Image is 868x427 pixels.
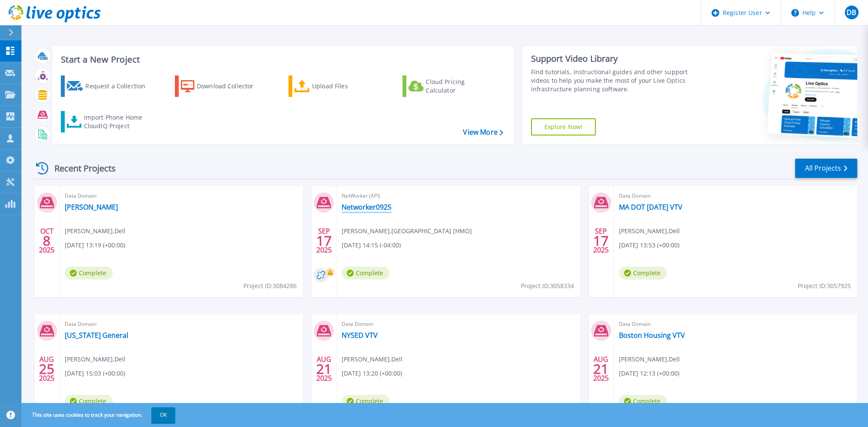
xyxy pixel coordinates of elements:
span: Project ID: 3057925 [798,281,851,291]
a: All Projects [795,159,857,178]
div: AUG 2025 [593,353,609,385]
span: Complete [342,395,390,408]
a: Download Collector [175,75,270,97]
span: This site uses cookies to track your navigation. [24,407,175,423]
span: [DATE] 13:20 (+00:00) [342,369,402,378]
a: Cloud Pricing Calculator [402,75,498,97]
span: Complete [65,267,113,280]
span: 25 [39,365,54,373]
h3: Start a New Project [61,55,503,64]
div: Download Collector [197,78,265,95]
a: View More [463,128,503,136]
span: [DATE] 13:19 (+00:00) [65,241,125,250]
div: SEP 2025 [316,225,332,256]
a: [PERSON_NAME] [65,203,118,211]
span: [PERSON_NAME] , Dell [65,226,126,236]
div: SEP 2025 [593,225,609,256]
a: Networker0925 [342,203,391,211]
span: [PERSON_NAME] , Dell [619,226,680,236]
div: AUG 2025 [39,353,55,385]
span: Complete [65,395,113,408]
span: [DATE] 15:03 (+00:00) [65,369,125,378]
a: Boston Housing VTV [619,331,685,340]
span: [PERSON_NAME] , [GEOGRAPHIC_DATA] [HMO] [342,226,472,236]
span: Data Domain [619,319,852,329]
span: [PERSON_NAME] , Dell [65,355,126,364]
span: Data Domain [65,319,298,329]
a: Explore Now! [531,118,596,135]
span: Project ID: 3058334 [521,281,574,291]
a: [US_STATE] General [65,331,128,340]
span: 17 [316,237,332,244]
span: 8 [43,237,51,244]
span: NetWorker (API) [342,191,575,201]
span: Project ID: 3084286 [243,281,297,291]
span: [PERSON_NAME] , Dell [342,355,402,364]
div: OCT 2025 [39,225,55,256]
div: AUG 2025 [316,353,332,385]
a: Request a Collection [61,75,156,97]
a: Upload Files [288,75,384,97]
div: Cloud Pricing Calculator [426,78,494,95]
div: Import Phone Home CloudIQ Project [84,113,151,130]
span: Complete [342,267,390,280]
button: OK [151,407,175,423]
span: Complete [619,395,667,408]
div: Support Video Library [531,53,702,64]
span: 21 [593,365,609,373]
span: [DATE] 13:53 (+00:00) [619,241,679,250]
div: Request a Collection [85,78,154,95]
div: Upload Files [312,78,381,95]
span: [PERSON_NAME] , Dell [619,355,680,364]
span: 17 [593,237,609,244]
span: 21 [316,365,332,373]
div: Recent Projects [33,158,127,179]
span: Data Domain [65,191,298,201]
a: MA DOT [DATE] VTV [619,203,682,211]
span: [DATE] 14:15 (-04:00) [342,241,401,250]
span: Complete [619,267,667,280]
span: DB [847,9,856,16]
a: NYSED VTV [342,331,378,340]
span: Data Domain [342,319,575,329]
span: Data Domain [619,191,852,201]
span: [DATE] 12:13 (+00:00) [619,369,679,378]
div: Find tutorials, instructional guides and other support videos to help you make the most of your L... [531,68,702,93]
